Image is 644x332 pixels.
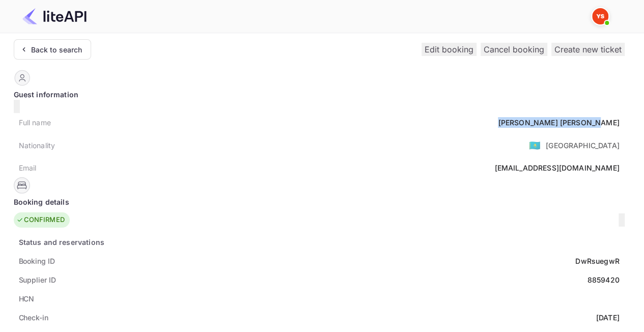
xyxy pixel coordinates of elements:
div: [EMAIL_ADDRESS][DOMAIN_NAME] [494,162,619,173]
div: Status and reservations [19,237,104,247]
div: Email [19,162,37,173]
div: Check-in [19,312,48,323]
span: United States [529,136,541,154]
div: Full name [19,117,51,128]
div: Supplier ID [19,274,56,285]
div: 8859420 [587,274,619,285]
div: Back to search [31,44,82,55]
div: CONFIRMED [16,215,65,225]
div: Guest information [14,89,625,100]
button: Create new ticket [551,43,625,56]
div: Booking details [14,197,625,207]
div: DwRsuegwR [575,256,619,266]
div: HCN [19,293,35,304]
div: [DATE] [596,312,620,323]
img: Yandex Support [592,8,608,24]
div: [PERSON_NAME] [PERSON_NAME] [498,117,619,128]
div: Booking ID [19,256,55,266]
button: Edit booking [422,43,477,56]
div: [GEOGRAPHIC_DATA] [546,140,620,151]
div: Nationality [19,140,55,151]
img: LiteAPI Logo [22,8,87,24]
button: Cancel booking [481,43,547,56]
